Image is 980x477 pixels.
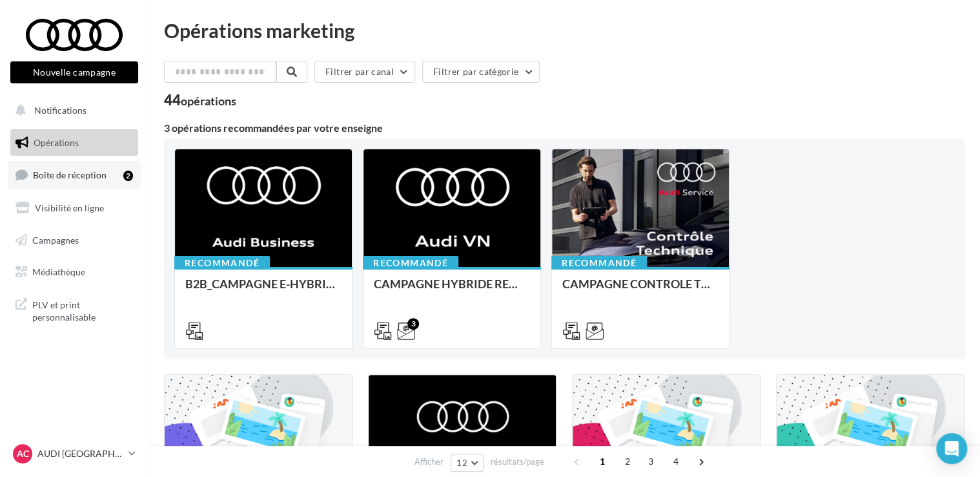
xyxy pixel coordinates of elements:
[592,451,613,472] span: 1
[164,93,236,107] div: 44
[10,441,138,466] a: AC AUDI [GEOGRAPHIC_DATA]
[8,291,141,329] a: PLV et print personnalisable
[8,259,141,286] a: Médiathèque
[185,277,342,303] div: B2B_CAMPAGNE E-HYBRID OCTOBRE
[551,256,647,270] div: Recommandé
[414,456,444,468] span: Afficher
[8,227,141,254] a: Campagnes
[32,234,79,245] span: Campagnes
[562,277,719,303] div: CAMPAGNE CONTROLE TECHNIQUE 25€ OCTOBRE
[34,105,87,116] span: Notifications
[363,256,458,270] div: Recommandé
[8,161,141,189] a: Boîte de réception2
[8,129,141,156] a: Opérations
[451,454,484,472] button: 12
[181,95,236,107] div: opérations
[32,296,133,324] span: PLV et print personnalisable
[314,61,415,83] button: Filtrer par canal
[936,433,967,464] div: Open Intercom Messenger
[640,451,661,472] span: 3
[456,458,467,468] span: 12
[666,451,686,472] span: 4
[164,123,965,133] div: 3 opérations recommandées par votre enseigne
[374,277,530,303] div: CAMPAGNE HYBRIDE RECHARGEABLE
[34,137,79,148] span: Opérations
[8,195,141,222] a: Visibilité en ligne
[37,447,123,460] p: AUDI [GEOGRAPHIC_DATA]
[174,256,270,270] div: Recommandé
[491,456,544,468] span: résultats/page
[32,266,85,277] span: Médiathèque
[617,451,638,472] span: 2
[35,202,104,213] span: Visibilité en ligne
[164,21,965,40] div: Opérations marketing
[123,171,133,181] div: 2
[422,61,540,83] button: Filtrer par catégorie
[8,97,136,124] button: Notifications
[407,318,419,330] div: 3
[33,169,107,180] span: Boîte de réception
[17,447,29,460] span: AC
[10,61,138,83] button: Nouvelle campagne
